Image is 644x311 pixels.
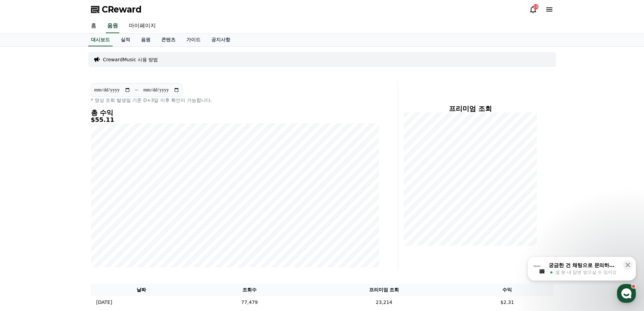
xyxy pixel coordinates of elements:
[461,284,553,296] th: 수익
[307,296,461,309] td: 23,214
[91,116,379,123] h5: $55.11
[533,4,539,9] div: 10
[123,19,161,33] a: 마이페이지
[192,284,307,296] th: 조회수
[135,86,139,94] p: ~
[461,296,553,309] td: $2.31
[91,97,379,104] p: * 영상 조회 발생일 기준 D+3일 이후 확인이 가능합니다.
[96,299,112,306] p: [DATE]
[156,34,181,46] a: 콘텐츠
[115,34,136,46] a: 실적
[106,19,119,33] a: 음원
[307,284,461,296] th: 프리미엄 조회
[192,296,307,309] td: 77,479
[86,19,102,33] a: 홈
[91,109,379,116] h4: 총 수익
[181,34,206,46] a: 가이드
[529,5,537,14] a: 10
[88,34,113,46] a: 대시보드
[91,4,142,15] a: CReward
[91,284,192,296] th: 날짜
[102,4,142,15] span: CReward
[206,34,236,46] a: 공지사항
[136,34,156,46] a: 음원
[103,56,158,63] a: CrewardMusic 사용 방법
[404,105,537,112] h4: 프리미엄 조회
